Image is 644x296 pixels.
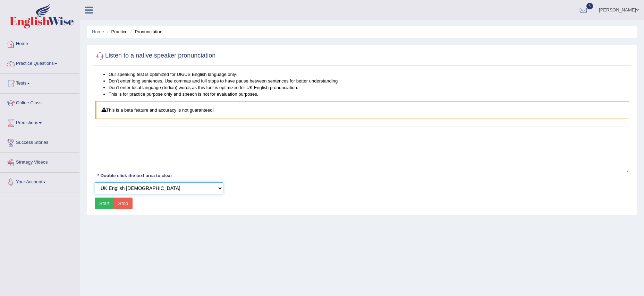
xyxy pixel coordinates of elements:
a: Practice Questions [0,54,79,71]
span: 8 [586,3,593,9]
a: Online Class [0,94,79,111]
a: Tests [0,74,79,91]
h2: Listen to a native speaker pronunciation [95,51,215,61]
a: Home [92,29,104,34]
button: Start [95,198,114,209]
li: This is for practice purpose only and speech is not for evaluation purposes. [109,91,629,97]
a: Strategy Videos [0,153,79,170]
li: Don't enter long sentences. Use commas and full stops to have pause between sentences for better ... [109,78,629,84]
div: * Double click the text area to clear [95,172,175,179]
button: Stop [114,198,133,209]
a: Your Account [0,173,79,190]
li: Practice [105,28,127,35]
a: Home [0,34,79,52]
a: Predictions [0,113,79,131]
li: Our speaking test is optimized for UK/US English language only. [109,71,629,78]
div: This is a beta feature and accuracy is not guaranteed! [95,101,629,119]
a: Success Stories [0,133,79,150]
li: Don't enter local language (Indian) words as this tool is optimized for UK English pronunciation. [109,84,629,91]
li: Pronunciation [129,28,162,35]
